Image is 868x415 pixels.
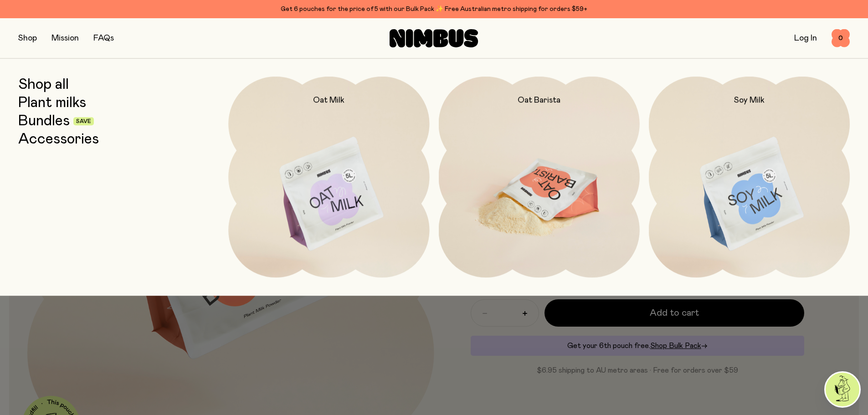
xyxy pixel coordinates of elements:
div: Get 6 pouches for the price of 5 with our Bulk Pack ✨ Free Australian metro shipping for orders $59+ [18,4,850,15]
a: Oat Barista [439,77,640,277]
a: Log In [794,34,817,42]
a: Shop all [18,77,69,93]
h2: Oat Barista [518,95,560,106]
a: FAQs [93,34,114,42]
a: Plant milks [18,95,86,111]
a: Accessories [18,131,99,148]
a: Soy Milk [649,77,850,277]
a: Oat Milk [228,77,429,277]
h2: Oat Milk [313,95,344,106]
a: Bundles [18,113,70,129]
h2: Soy Milk [734,95,765,106]
img: agent [826,373,859,406]
span: Save [76,119,91,124]
button: 0 [832,29,850,47]
a: Mission [51,34,79,42]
